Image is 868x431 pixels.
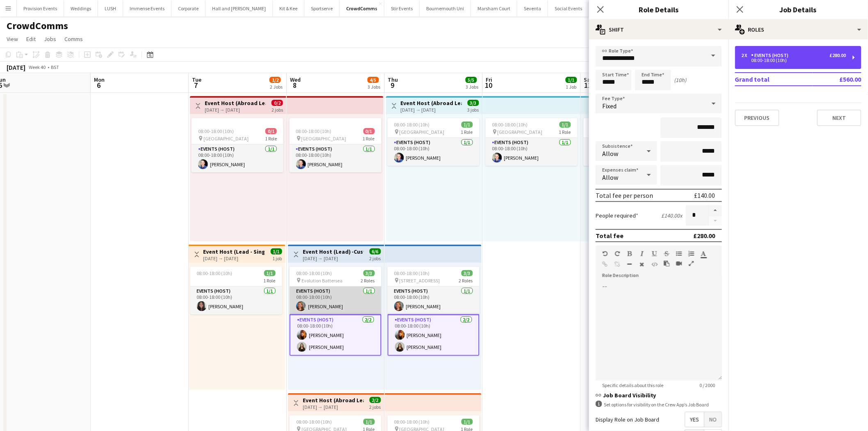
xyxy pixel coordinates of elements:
[388,118,480,166] app-job-card: 08:00-18:00 (10h)1/1 [GEOGRAPHIC_DATA]1 RoleEvents (Host)1/108:00-18:00 (10h)[PERSON_NAME]
[265,128,277,134] span: 0/1
[459,277,473,284] span: 2 Roles
[704,412,722,427] span: No
[468,106,479,113] div: 3 jobs
[61,34,86,44] a: Comms
[302,135,347,142] span: [GEOGRAPHIC_DATA]
[270,77,281,83] span: 1/2
[7,35,18,43] span: View
[23,34,39,44] a: Edit
[694,232,715,240] div: £280.00
[735,73,813,86] td: Grand total
[192,118,283,172] app-job-card: 08:00-18:00 (10h)0/1 [GEOGRAPHIC_DATA]1 RoleEvents (Host)1/108:00-18:00 (10h)[PERSON_NAME]
[639,261,645,268] button: Clear Formatting
[296,419,332,425] span: 08:00-18:00 (10h)
[203,248,265,255] h3: Event Host (Lead - Single day) - Nearwater Capital
[51,64,59,70] div: BST
[197,270,233,276] span: 08:00-18:00 (10h)
[361,277,375,284] span: 2 Roles
[205,107,266,113] div: [DATE] → [DATE]
[388,314,480,356] app-card-role: Events (Host)2/208:00-18:00 (10h)[PERSON_NAME][PERSON_NAME]
[627,250,633,257] button: Bold
[466,77,477,83] span: 5/5
[485,80,493,90] span: 10
[817,110,861,126] button: Next
[498,129,543,135] span: [GEOGRAPHIC_DATA]
[676,260,682,267] button: Insert video
[123,0,171,16] button: Immense Events
[44,35,56,43] span: Jobs
[363,128,375,134] span: 0/1
[273,254,282,261] div: 1 job
[596,191,653,199] div: Total fee per person
[830,53,846,58] div: £280.00
[664,250,669,257] button: Strikethrough
[674,76,687,84] div: (10h)
[206,0,273,16] button: Hall and [PERSON_NAME]
[584,138,676,166] app-card-role: Events (Host)1/108:00-18:00 (10h)[PERSON_NAME]
[290,144,381,172] app-card-role: Events (Host)1/108:00-18:00 (10h)[PERSON_NAME]
[566,84,577,90] div: 1 Job
[171,0,206,16] button: Corporate
[685,412,704,427] span: Yes
[486,138,578,166] app-card-role: Events (Host)1/108:00-18:00 (10h)[PERSON_NAME]
[388,287,480,314] app-card-role: Events (Host)1/108:00-18:00 (10h)[PERSON_NAME]
[664,260,669,267] button: Paste as plain text
[290,118,381,172] app-job-card: 08:00-18:00 (10h)0/1 [GEOGRAPHIC_DATA]1 RoleEvents (Host)1/108:00-18:00 (10h)[PERSON_NAME]
[468,100,479,106] span: 3/3
[273,0,304,16] button: Kit & Kee
[190,267,282,314] div: 08:00-18:00 (10h)1/11 RoleEvents (Host)1/108:00-18:00 (10h)[PERSON_NAME]
[302,277,343,284] span: Evolution Battersea
[559,129,571,135] span: 1 Role
[290,287,381,314] app-card-role: Events (Host)1/108:00-18:00 (10h)[PERSON_NAME]
[370,403,381,410] div: 2 jobs
[688,260,694,267] button: Fullscreen
[584,118,676,166] app-job-card: 08:00-18:00 (10h)1/1 [GEOGRAPHIC_DATA]1 RoleEvents (Host)1/108:00-18:00 (10h)[PERSON_NAME]
[290,267,381,356] app-job-card: 08:00-18:00 (10h)3/3 Evolution Battersea2 RolesEvents (Host)1/108:00-18:00 (10h)[PERSON_NAME]Even...
[370,254,381,261] div: 2 jobs
[401,99,462,107] h3: Event Host (Abroad Lead) - [GEOGRAPHIC_DATA]
[384,0,420,16] button: Stir Events
[400,129,445,135] span: [GEOGRAPHIC_DATA]
[296,270,332,276] span: 08:00-18:00 (10h)
[602,173,618,181] span: Allow
[651,261,657,268] button: HTML Code
[27,64,48,70] span: Week 40
[420,0,471,16] button: Bournemouth Uni
[813,73,861,86] td: £560.00
[363,419,375,425] span: 1/1
[602,102,617,110] span: Fixed
[388,76,398,83] span: Thu
[368,84,381,90] div: 3 Jobs
[596,416,660,423] label: Display Role on Job Board
[596,401,722,408] div: Set options for visibility on the Crew App’s Job Board
[471,0,517,16] button: Marsham Court
[394,419,430,425] span: 08:00-18:00 (10h)
[7,63,25,71] div: [DATE]
[368,77,379,83] span: 4/5
[742,53,752,58] div: 2 x
[394,122,430,128] span: 08:00-18:00 (10h)
[602,250,608,257] button: Undo
[596,382,670,388] span: Specific details about this role
[191,80,201,90] span: 7
[662,212,683,219] div: £140.00 x
[486,118,578,166] app-job-card: 08:00-18:00 (10h)1/1 [GEOGRAPHIC_DATA]1 RoleEvents (Host)1/108:00-18:00 (10h)[PERSON_NAME]
[492,122,528,128] span: 08:00-18:00 (10h)
[589,4,729,15] h3: Role Details
[265,135,277,142] span: 1 Role
[272,106,283,113] div: 2 jobs
[742,58,846,62] div: 08:00-18:00 (10h)
[94,76,105,83] span: Mon
[400,277,440,284] span: [STREET_ADDRESS]
[394,270,430,276] span: 08:00-18:00 (10h)
[303,404,364,410] div: [DATE] → [DATE]
[205,99,266,107] h3: Event Host (Abroad Lead) - [GEOGRAPHIC_DATA]
[701,250,706,257] button: Text Color
[566,77,577,83] span: 1/1
[93,80,105,90] span: 6
[3,34,21,44] a: View
[461,129,473,135] span: 1 Role
[264,277,276,284] span: 1 Role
